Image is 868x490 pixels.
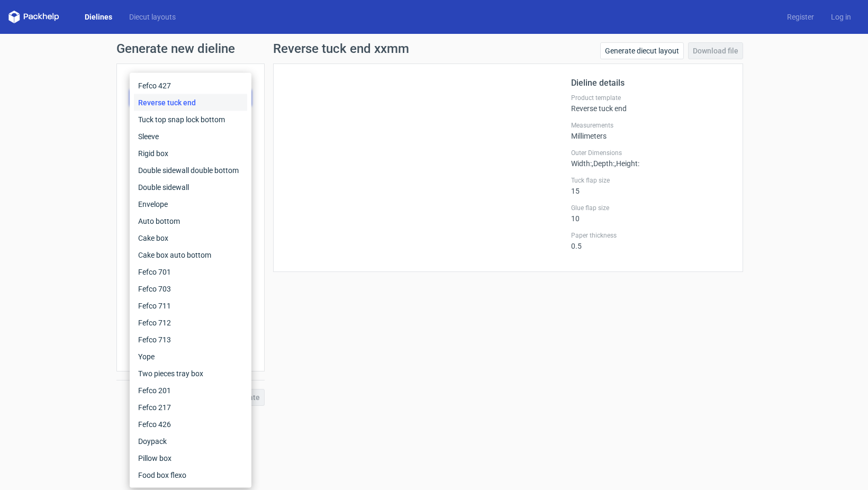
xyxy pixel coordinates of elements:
div: 10 [571,204,730,223]
div: Fefco 427 [134,77,247,94]
span: Width : [571,159,592,168]
div: Doypack [134,433,247,450]
span: , Depth : [592,159,614,168]
div: 0.5 [571,231,730,250]
div: Sleeve [134,128,247,145]
h1: Reverse tuck end xxmm [273,42,409,55]
a: Dielines [76,12,121,22]
div: Fefco 703 [134,280,247,297]
div: Fefco 426 [134,416,247,433]
div: Fefco 217 [134,399,247,416]
div: Double sidewall [134,179,247,196]
h1: Generate new dieline [116,42,752,55]
div: Fefco 712 [134,314,247,331]
div: Rigid box [134,145,247,162]
div: Millimeters [571,121,730,140]
div: Pillow box [134,450,247,467]
div: Auto bottom [134,213,247,230]
div: Fefco 701 [134,264,247,280]
label: Measurements [571,121,730,130]
label: Tuck flap size [571,176,730,185]
div: Cake box auto bottom [134,247,247,264]
div: Envelope [134,196,247,213]
h2: Dieline details [571,77,730,89]
label: Outer Dimensions [571,149,730,157]
a: Log in [822,12,860,22]
a: Register [779,12,822,22]
a: Generate diecut layout [600,42,684,59]
div: Reverse tuck end [134,94,247,111]
div: Double sidewall double bottom [134,162,247,179]
label: Product template [571,94,730,102]
span: , Height : [614,159,639,168]
a: Diecut layouts [121,12,184,22]
div: Food box flexo [134,467,247,484]
label: Paper thickness [571,231,730,240]
div: Fefco 201 [134,382,247,399]
label: Glue flap size [571,204,730,212]
div: 15 [571,176,730,195]
div: Cake box [134,230,247,247]
div: Fefco 711 [134,297,247,314]
div: Fefco 713 [134,331,247,348]
div: Tuck top snap lock bottom [134,111,247,128]
div: Two pieces tray box [134,365,247,382]
div: Yope [134,348,247,365]
div: Reverse tuck end [571,94,730,113]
